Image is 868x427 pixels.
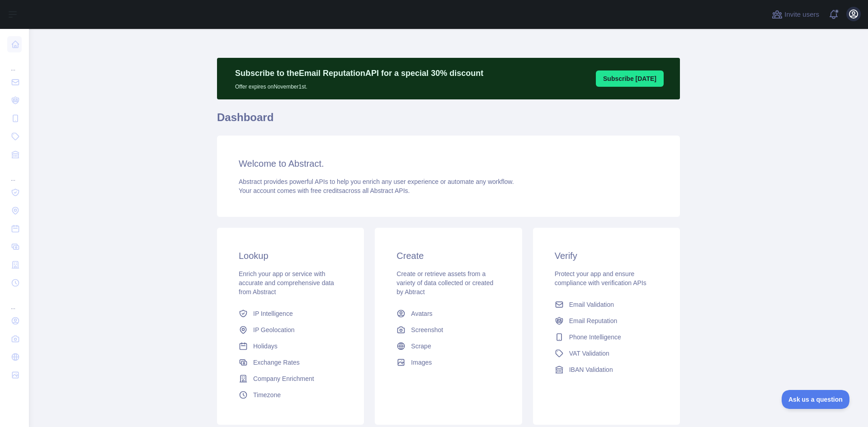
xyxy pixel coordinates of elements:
div: ... [7,164,22,183]
span: IP Intelligence [253,309,293,318]
span: Invite users [784,9,819,20]
span: free credits [311,187,342,194]
button: Invite users [770,7,821,22]
a: IP Geolocation [235,322,346,338]
span: IP Geolocation [253,325,295,334]
a: Company Enrichment [235,371,346,387]
a: VAT Validation [551,345,662,361]
span: Holidays [253,342,278,351]
span: Screenshot [411,325,443,334]
span: Email Reputation [569,316,618,325]
a: Images [393,354,504,371]
p: Offer expires on November 1st. [235,80,483,90]
span: Abstract provides powerful APIs to help you enrich any user experience or automate any workflow. [239,178,514,185]
a: Timezone [235,387,346,403]
a: Avatars [393,305,504,322]
button: Subscribe [DATE] [596,70,664,87]
iframe: Toggle Customer Support [782,390,850,409]
span: Your account comes with across all Abstract APIs. [239,187,410,194]
span: VAT Validation [569,349,609,358]
p: Subscribe to the Email Reputation API for a special 30 % discount [235,67,483,80]
a: IP Intelligence [235,305,346,322]
h3: Create [396,249,500,262]
span: Protect your app and ensure compliance with verification APIs [555,270,646,286]
span: Images [411,358,432,367]
a: IBAN Validation [551,361,662,378]
span: Create or retrieve assets from a variety of data collected or created by Abtract [396,270,493,296]
a: Email Validation [551,296,662,313]
a: Holidays [235,338,346,354]
a: Exchange Rates [235,354,346,371]
span: Phone Intelligence [569,333,621,342]
h1: Dashboard [217,110,680,132]
span: Avatars [411,309,432,318]
span: Company Enrichment [253,374,314,383]
span: Enrich your app or service with accurate and comprehensive data from Abstract [239,270,334,296]
h3: Verify [555,249,658,262]
span: Email Validation [569,300,614,309]
div: ... [7,293,22,311]
a: Scrape [393,338,504,354]
span: IBAN Validation [569,365,613,374]
a: Phone Intelligence [551,329,662,345]
div: ... [7,54,22,72]
span: Scrape [411,342,431,351]
span: Exchange Rates [253,358,300,367]
a: Email Reputation [551,313,662,329]
h3: Lookup [239,249,342,262]
h3: Welcome to Abstract. [239,157,658,170]
span: Timezone [253,390,281,399]
a: Screenshot [393,322,504,338]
